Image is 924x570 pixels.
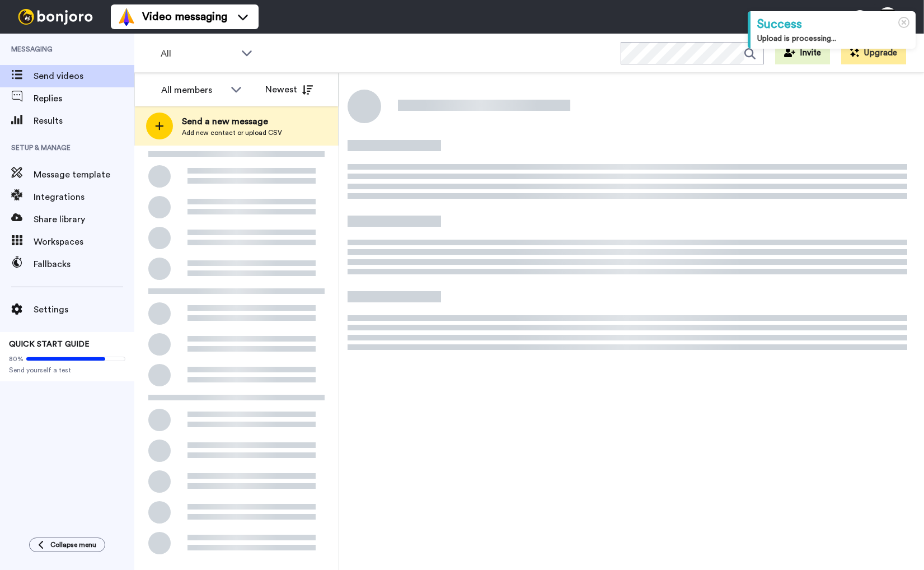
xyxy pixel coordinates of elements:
img: vm-color.svg [118,8,135,26]
button: Collapse menu [29,538,105,552]
span: All [161,47,236,60]
button: Invite [775,42,830,64]
span: Add new contact or upload CSV [182,128,282,137]
span: Send yourself a test [9,366,125,375]
div: All members [161,83,225,97]
span: Video messaging [142,9,227,25]
span: Workspaces [34,235,134,249]
span: Results [34,114,134,128]
span: Fallbacks [34,258,134,271]
img: bj-logo-header-white.svg [13,9,97,25]
span: Integrations [34,190,134,204]
span: Message template [34,168,134,181]
span: Share library [34,213,134,226]
span: Replies [34,92,134,105]
div: Upload is processing... [757,33,909,44]
span: Settings [34,303,134,316]
span: Send videos [34,69,134,83]
button: Upgrade [841,42,906,64]
button: Newest [257,78,321,101]
span: 80% [9,354,24,363]
div: Success [757,16,909,33]
span: Send a new message [182,115,282,128]
span: Collapse menu [50,540,96,549]
span: QUICK START GUIDE [9,340,90,348]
